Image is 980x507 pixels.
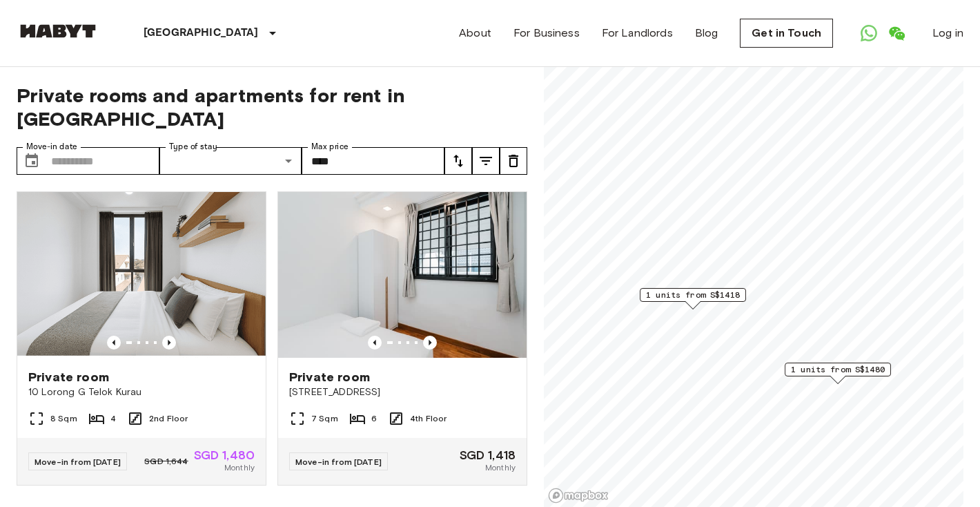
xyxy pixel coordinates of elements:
[548,488,609,504] a: Mapbox logo
[791,363,885,376] span: 1 units from S$1480
[883,19,910,47] a: Open WeChat
[311,141,349,153] label: Max price
[855,19,883,47] a: Open WhatsApp
[28,369,109,385] span: Private room
[107,336,121,350] button: Previous image
[640,288,746,309] div: Map marker
[224,461,255,474] span: Monthly
[26,141,77,153] label: Move-in date
[277,191,527,486] a: Marketing picture of unit SG-01-109-001-006Previous imagePrevious imagePrivate room[STREET_ADDRES...
[18,147,46,175] button: Choose date
[500,147,527,175] button: tune
[371,412,377,425] span: 6
[602,25,673,41] a: For Landlords
[513,25,580,41] a: For Business
[459,25,491,41] a: About
[368,336,382,350] button: Previous image
[194,449,255,461] span: SGD 1,480
[289,385,516,399] span: [STREET_ADDRESS]
[35,457,121,467] span: Move-in from [DATE]
[785,363,891,384] div: Map marker
[485,461,516,474] span: Monthly
[110,412,116,425] span: 4
[646,289,740,301] span: 1 units from S$1418
[289,369,370,385] span: Private room
[17,24,99,38] img: Habyt
[472,147,500,175] button: tune
[50,412,77,425] span: 8 Sqm
[278,192,527,358] img: Marketing picture of unit SG-01-109-001-006
[162,336,176,350] button: Previous image
[460,449,516,461] span: SGD 1,418
[932,25,963,41] a: Log in
[17,192,266,358] img: Marketing picture of unit SG-01-029-002-03
[295,457,382,467] span: Move-in from [DATE]
[169,141,217,153] label: Type of stay
[444,147,472,175] button: tune
[144,25,259,41] p: [GEOGRAPHIC_DATA]
[149,412,188,425] span: 2nd Floor
[17,191,266,486] a: Marketing picture of unit SG-01-029-002-03Previous imagePrevious imagePrivate room10 Lorong G Tel...
[410,412,447,425] span: 4th Floor
[740,19,833,48] a: Get in Touch
[17,84,527,131] span: Private rooms and apartments for rent in [GEOGRAPHIC_DATA]
[695,25,718,41] a: Blog
[144,455,188,468] span: SGD 1,644
[28,385,255,399] span: 10 Lorong G Telok Kurau
[311,412,338,425] span: 7 Sqm
[423,336,437,350] button: Previous image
